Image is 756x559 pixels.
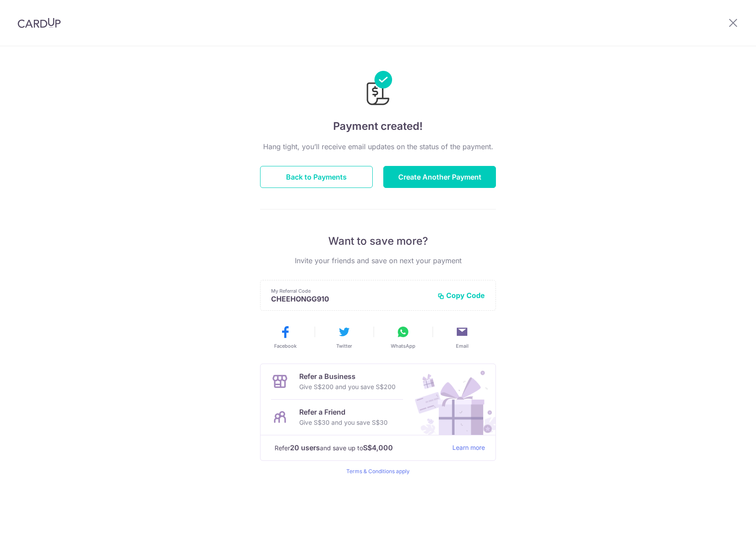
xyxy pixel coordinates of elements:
button: Email [436,325,488,349]
button: Twitter [318,325,370,349]
a: Terms & Conditions apply [346,468,410,474]
p: Hang tight, you’ll receive email updates on the status of the payment. [260,141,496,152]
button: Back to Payments [260,166,373,188]
p: My Referral Code [271,287,430,294]
span: Facebook [274,342,297,349]
button: Copy Code [437,291,485,300]
span: Email [456,342,469,349]
img: Refer [407,364,495,435]
img: Payments [364,71,392,108]
button: Create Another Payment [383,166,496,188]
button: WhatsApp [377,325,429,349]
h4: Payment created! [260,118,496,134]
p: Refer and save up to [275,442,445,453]
strong: 20 users [290,442,320,453]
p: Invite your friends and save on next your payment [260,255,496,266]
strong: S$4,000 [363,442,393,453]
p: Give S$30 and you save S$30 [299,417,388,428]
p: Give S$200 and you save S$200 [299,382,396,392]
img: CardUp [18,18,61,28]
span: Twitter [336,342,352,349]
p: Want to save more? [260,234,496,248]
p: Refer a Friend [299,407,388,417]
p: CHEEHONGG910 [271,294,430,303]
a: Learn more [452,442,485,453]
p: Refer a Business [299,371,396,382]
button: Facebook [259,325,311,349]
span: WhatsApp [391,342,415,349]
